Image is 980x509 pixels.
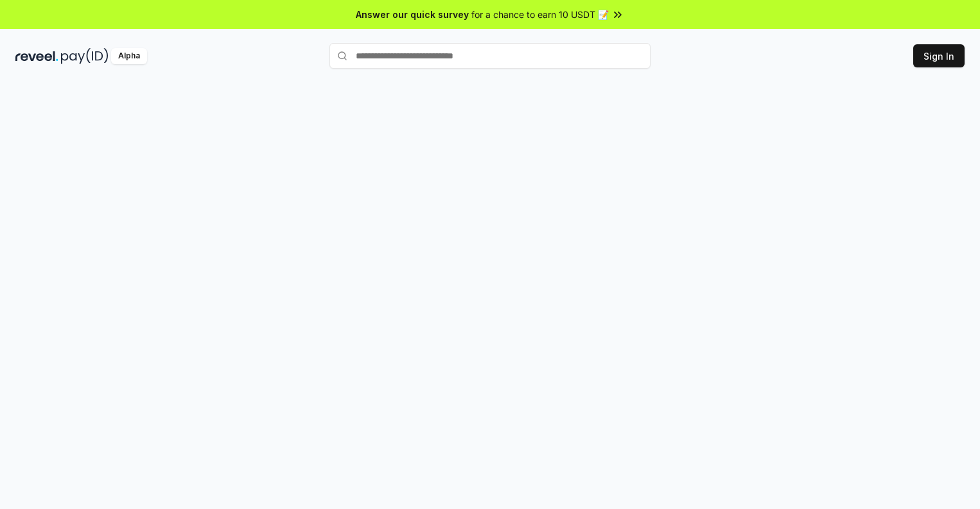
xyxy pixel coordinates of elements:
[471,8,609,21] span: for a chance to earn 10 USDT 📝
[356,8,469,21] span: Answer our quick survey
[15,48,58,64] img: reveel_dark
[111,48,147,64] div: Alpha
[913,44,965,67] button: Sign In
[61,48,109,64] img: pay_id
